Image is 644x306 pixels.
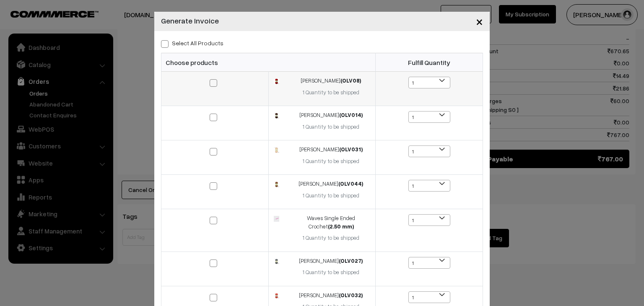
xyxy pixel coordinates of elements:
[22,22,92,29] div: Domain: [DOMAIN_NAME]
[409,257,450,269] span: 1
[292,77,370,85] div: [PERSON_NAME]
[83,49,90,55] img: tab_keywords_by_traffic_grey.svg
[408,257,450,269] span: 1
[292,145,370,154] div: [PERSON_NAME]
[408,214,450,226] span: 1
[292,291,370,300] div: [PERSON_NAME]
[340,77,361,84] strong: (OLV08)
[409,180,450,192] span: 1
[23,13,41,20] div: v 4.0.25
[339,146,363,153] strong: (OLV031)
[409,292,450,303] span: 1
[93,49,141,55] div: Keywords by Traffic
[292,88,370,97] div: 1 Quantity to be shipped
[469,8,490,34] button: Close
[161,15,219,26] h4: Generate Invoice
[292,180,370,188] div: [PERSON_NAME]
[292,268,370,277] div: 1 Quantity to be shipped
[292,157,370,166] div: 1 Quantity to be shipped
[274,216,279,221] img: 17263111719202waves-single-ended-silver-crochet_250.jpg
[161,53,376,72] th: Choose products
[13,13,20,20] img: logo_orange.svg
[23,49,29,55] img: tab_domain_overview_orange.svg
[408,145,450,157] span: 1
[409,77,450,89] span: 1
[274,78,279,84] img: 172706922593291000051449.jpg
[338,180,363,187] strong: (OLV044)
[274,147,279,153] img: 172707207179221000051430.jpg
[339,112,363,118] strong: (OLV014)
[274,113,279,118] img: 172707069942741000051444.jpg
[328,223,354,230] strong: (2.50 mm)
[32,49,75,55] div: Domain Overview
[339,257,363,264] strong: (OLV027)
[274,293,279,298] img: 172707213135661000051429.jpg
[408,111,450,123] span: 1
[408,77,450,88] span: 1
[13,22,20,29] img: website_grey.svg
[274,259,279,264] img: 172707181967571000051434.jpg
[409,112,450,123] span: 1
[292,192,370,200] div: 1 Quantity to be shipped
[376,53,483,72] th: Fulfill Quantity
[408,291,450,303] span: 1
[292,214,370,231] div: Waves Single Ended Crochet
[161,39,223,47] label: Select all Products
[292,111,370,119] div: [PERSON_NAME]
[274,182,279,187] img: 172707332166181000051422.jpg
[292,234,370,242] div: 1 Quantity to be shipped
[292,257,370,265] div: [PERSON_NAME]
[339,292,363,298] strong: (OLV032)
[408,180,450,192] span: 1
[292,123,370,131] div: 1 Quantity to be shipped
[409,215,450,226] span: 1
[476,13,483,29] span: ×
[409,146,450,158] span: 1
